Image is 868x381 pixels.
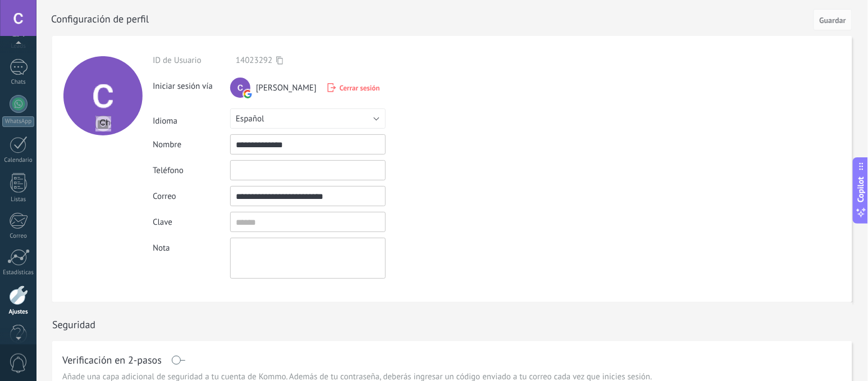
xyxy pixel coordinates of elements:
h1: Verificación en 2-pasos [62,356,162,365]
div: Iniciar sesión vía [153,76,230,92]
div: Correo [2,233,35,240]
span: Guardar [820,16,846,24]
div: Nombre [153,139,230,150]
button: Guardar [814,9,852,30]
div: Calendario [2,157,35,164]
div: Estadísticas [2,269,35,276]
div: Clave [153,217,230,228]
div: Chats [2,79,35,86]
div: Idioma [153,111,230,126]
button: Español [230,108,386,129]
div: Correo [153,191,230,202]
span: Cerrar sesión [340,83,380,93]
h1: Seguridad [52,318,95,331]
div: Listas [2,196,35,203]
div: Teléfono [153,165,230,176]
div: WhatsApp [2,116,34,127]
span: Copilot [856,177,867,203]
div: Nota [153,238,230,253]
span: [PERSON_NAME] [256,83,317,93]
div: Ajustes [2,309,35,316]
span: Español [236,114,264,124]
div: ID de Usuario [153,55,230,66]
span: 14023292 [236,55,272,66]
